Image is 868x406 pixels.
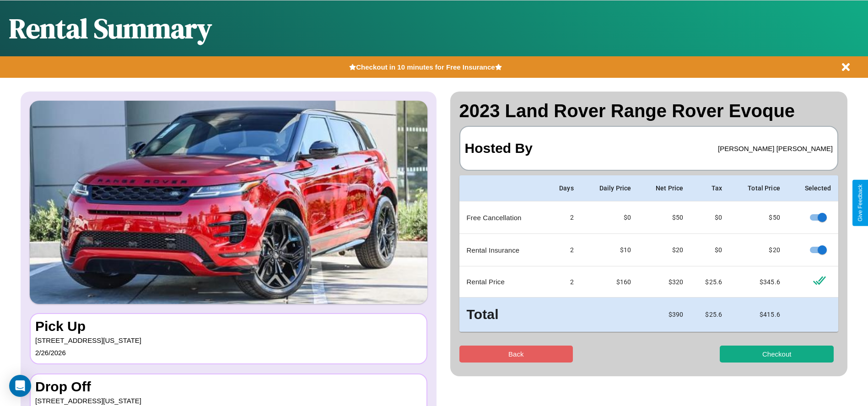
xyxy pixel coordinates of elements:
h3: Pick Up [35,319,422,334]
button: Checkout [720,346,834,363]
p: [PERSON_NAME] [PERSON_NAME] [718,142,833,155]
div: Open Intercom Messenger [9,375,31,397]
td: $0 [690,201,729,234]
h3: Total [467,305,538,325]
th: Net Price [638,175,690,201]
td: $ 25.6 [690,266,729,298]
td: $ 20 [638,234,690,266]
h2: 2023 Land Rover Range Rover Evoque [459,101,839,121]
p: Rental Price [467,276,538,288]
td: $ 390 [638,298,690,332]
button: Back [459,346,573,363]
h3: Drop Off [35,379,422,395]
h3: Hosted By [465,131,533,165]
th: Daily Price [581,175,638,201]
td: 2 [545,234,581,266]
td: $10 [581,234,638,266]
p: 2 / 26 / 2026 [35,346,422,359]
td: $ 160 [581,266,638,298]
h1: Rental Summary [9,10,212,47]
td: $ 345.6 [729,266,787,298]
table: simple table [459,175,839,332]
p: Free Cancellation [467,211,538,224]
td: $ 50 [638,201,690,234]
td: $ 320 [638,266,690,298]
th: Total Price [729,175,787,201]
p: [STREET_ADDRESS][US_STATE] [35,334,422,346]
th: Tax [690,175,729,201]
div: Give Feedback [857,184,863,222]
b: Checkout in 10 minutes for Free Insurance [356,63,495,71]
td: $ 25.6 [690,298,729,332]
p: Rental Insurance [467,244,538,256]
td: 2 [545,201,581,234]
td: $ 20 [729,234,787,266]
td: 2 [545,266,581,298]
td: $0 [690,234,729,266]
td: $ 415.6 [729,298,787,332]
td: $0 [581,201,638,234]
td: $ 50 [729,201,787,234]
th: Days [545,175,581,201]
th: Selected [787,175,838,201]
